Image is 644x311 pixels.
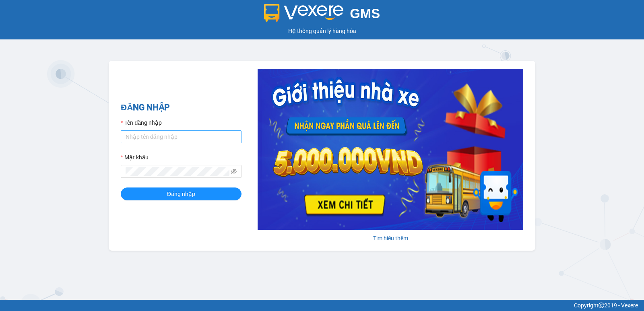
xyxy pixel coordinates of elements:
a: GMS [264,12,380,19]
input: Mật khẩu [126,167,229,176]
label: Tên đăng nhập [121,118,162,127]
button: Đăng nhập [121,187,242,200]
span: copyright [599,303,604,308]
img: logo 2 [264,4,344,22]
input: Tên đăng nhập [121,130,242,143]
img: banner-0 [258,69,523,230]
div: Tìm hiểu thêm [258,234,523,243]
div: Hệ thống quản lý hàng hóa [2,27,642,35]
span: Đăng nhập [167,189,195,198]
span: eye-invisible [231,169,237,174]
h2: ĐĂNG NHẬP [121,101,242,114]
div: Copyright 2019 - Vexere [6,301,638,310]
label: Mật khẩu [121,153,149,162]
span: GMS [350,6,380,21]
